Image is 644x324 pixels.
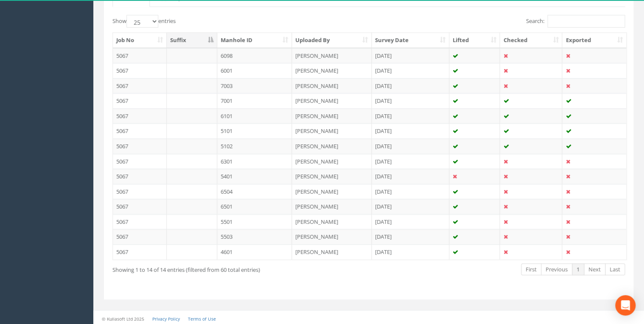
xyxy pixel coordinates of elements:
[217,78,292,93] td: 7003
[113,229,167,244] td: 5067
[449,33,500,48] th: Lifted: activate to sort column ascending
[372,63,449,78] td: [DATE]
[113,108,167,124] td: 5067
[562,33,626,48] th: Exported: activate to sort column ascending
[217,229,292,244] td: 5503
[217,199,292,214] td: 6501
[217,154,292,169] td: 6301
[292,229,372,244] td: [PERSON_NAME]
[372,169,449,184] td: [DATE]
[217,214,292,229] td: 5501
[113,138,167,154] td: 5067
[217,138,292,154] td: 5102
[126,15,158,28] select: Showentries
[372,229,449,244] td: [DATE]
[217,184,292,199] td: 6504
[112,15,176,28] label: Show entries
[584,263,605,276] a: Next
[217,108,292,124] td: 6101
[372,154,449,169] td: [DATE]
[605,263,625,276] a: Last
[292,33,372,48] th: Uploaded By: activate to sort column ascending
[292,123,372,138] td: [PERSON_NAME]
[152,316,180,322] a: Privacy Policy
[372,48,449,63] td: [DATE]
[217,244,292,259] td: 4601
[292,184,372,199] td: [PERSON_NAME]
[113,244,167,259] td: 5067
[547,15,625,28] input: Search:
[372,108,449,124] td: [DATE]
[113,93,167,108] td: 5067
[526,15,625,28] label: Search:
[372,199,449,214] td: [DATE]
[217,63,292,78] td: 6001
[292,108,372,124] td: [PERSON_NAME]
[217,33,292,48] th: Manhole ID: activate to sort column ascending
[572,263,584,276] a: 1
[292,78,372,93] td: [PERSON_NAME]
[113,123,167,138] td: 5067
[372,214,449,229] td: [DATE]
[217,123,292,138] td: 5101
[102,316,144,322] small: © Kullasoft Ltd 2025
[113,214,167,229] td: 5067
[167,33,217,48] th: Suffix: activate to sort column descending
[113,184,167,199] td: 5067
[113,169,167,184] td: 5067
[500,33,562,48] th: Checked: activate to sort column ascending
[112,262,319,274] div: Showing 1 to 14 of 14 entries (filtered from 60 total entries)
[372,33,449,48] th: Survey Date: activate to sort column ascending
[188,316,216,322] a: Terms of Use
[541,263,572,276] a: Previous
[217,169,292,184] td: 5401
[521,263,541,276] a: First
[292,48,372,63] td: [PERSON_NAME]
[372,184,449,199] td: [DATE]
[113,199,167,214] td: 5067
[292,169,372,184] td: [PERSON_NAME]
[372,93,449,108] td: [DATE]
[113,33,167,48] th: Job No: activate to sort column ascending
[113,78,167,93] td: 5067
[292,63,372,78] td: [PERSON_NAME]
[292,199,372,214] td: [PERSON_NAME]
[217,48,292,63] td: 6098
[372,138,449,154] td: [DATE]
[292,154,372,169] td: [PERSON_NAME]
[113,154,167,169] td: 5067
[113,48,167,63] td: 5067
[372,244,449,259] td: [DATE]
[292,214,372,229] td: [PERSON_NAME]
[217,93,292,108] td: 7001
[372,78,449,93] td: [DATE]
[292,244,372,259] td: [PERSON_NAME]
[615,295,636,316] div: Open Intercom Messenger
[292,93,372,108] td: [PERSON_NAME]
[113,63,167,78] td: 5067
[292,138,372,154] td: [PERSON_NAME]
[372,123,449,138] td: [DATE]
